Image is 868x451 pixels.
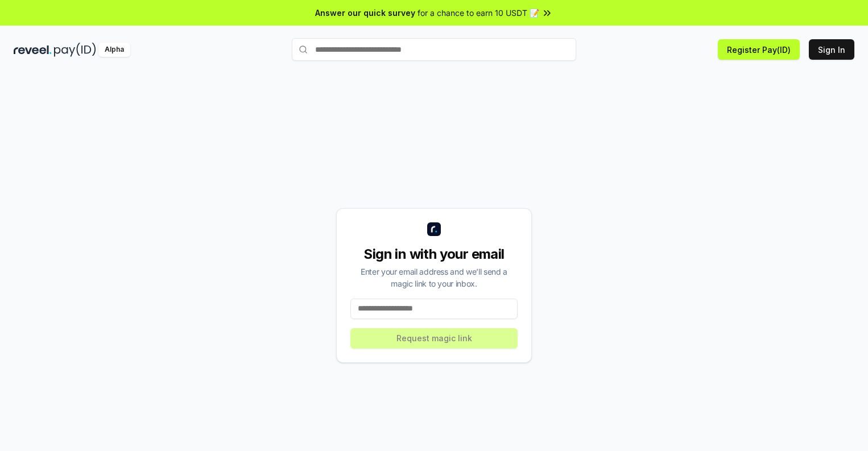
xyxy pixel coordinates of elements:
button: Sign In [809,39,854,60]
img: reveel_dark [14,43,52,57]
img: logo_small [427,222,441,236]
span: for a chance to earn 10 USDT 📝 [418,7,539,19]
div: Sign in with your email [350,245,518,263]
div: Enter your email address and we’ll send a magic link to your inbox. [350,266,518,289]
div: Alpha [98,43,130,57]
span: Answer our quick survey [315,7,415,19]
button: Register Pay(ID) [718,39,800,60]
img: pay_id [54,43,96,57]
